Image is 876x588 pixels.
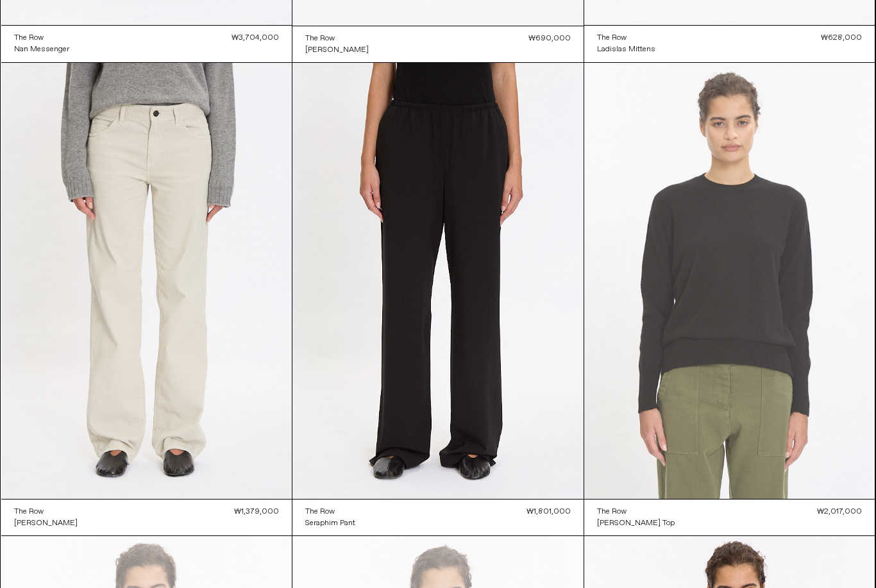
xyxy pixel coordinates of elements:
[14,517,78,529] a: [PERSON_NAME]
[232,32,279,44] div: ₩3,704,000
[817,506,862,517] div: ₩2,017,000
[305,517,355,529] a: Seraphim Pant
[528,33,571,44] div: ₩690,000
[584,63,875,499] img: The Row Leilani Top in black
[305,33,335,44] div: The Row
[821,32,862,44] div: ₩628,000
[597,44,655,55] a: Ladislas Mittens
[597,44,655,55] div: Ladislas Mittens
[234,506,279,517] div: ₩1,379,000
[597,518,675,529] div: [PERSON_NAME] Top
[305,44,369,56] a: [PERSON_NAME]
[14,507,44,517] div: The Row
[526,506,571,517] div: ₩1,801,000
[305,45,369,56] div: [PERSON_NAME]
[597,506,675,517] a: The Row
[305,507,335,517] div: The Row
[14,506,78,517] a: The Row
[305,33,369,44] a: The Row
[14,33,44,44] div: The Row
[14,44,69,55] a: Nan Messenger
[14,44,69,55] div: Nan Messenger
[1,63,292,499] img: The Row Carlyl Pant in ice
[597,517,675,529] a: [PERSON_NAME] Top
[305,518,355,529] div: Seraphim Pant
[14,32,69,44] a: The Row
[292,63,584,500] img: The Row Seraphim Pant in black
[597,507,627,517] div: The Row
[597,32,655,44] a: The Row
[14,518,78,529] div: [PERSON_NAME]
[597,33,627,44] div: The Row
[305,506,355,517] a: The Row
